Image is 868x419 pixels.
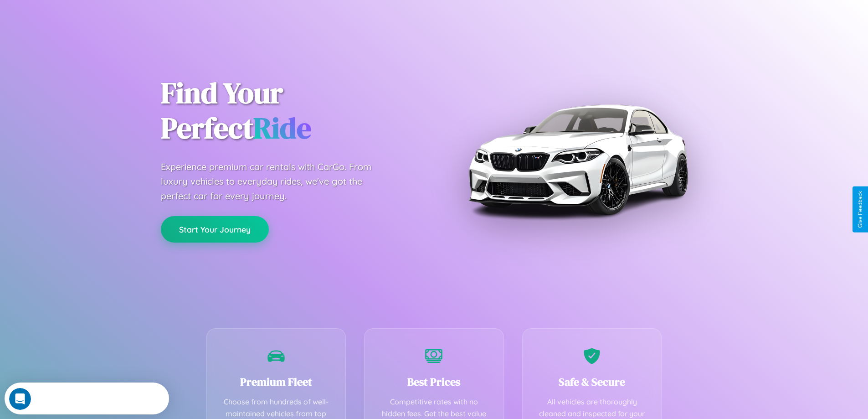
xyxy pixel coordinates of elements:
img: Premium BMW car rental vehicle [464,46,692,274]
h1: Find Your Perfect [161,76,421,146]
button: Start Your Journey [161,216,269,243]
span: Ride [253,108,311,148]
h3: Premium Fleet [221,374,332,389]
h3: Safe & Secure [536,374,648,389]
h3: Best Prices [378,374,490,389]
iframe: Intercom live chat discovery launcher [5,383,169,414]
div: Give Feedback [857,191,863,228]
iframe: Intercom live chat [9,388,31,410]
p: Experience premium car rentals with CarGo. From luxury vehicles to everyday rides, we've got the ... [161,160,389,203]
